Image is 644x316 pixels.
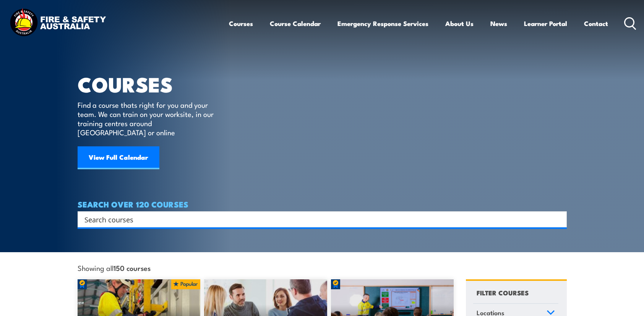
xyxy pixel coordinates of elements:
h4: SEARCH OVER 120 COURSES [78,200,567,208]
form: Search form [86,214,552,225]
a: Emergency Response Services [337,13,428,34]
input: Search input [84,214,550,225]
a: Learner Portal [524,13,567,34]
a: Contact [584,13,608,34]
a: Courses [229,13,253,34]
a: Course Calendar [270,13,321,34]
h1: COURSES [78,75,225,93]
a: News [490,13,507,34]
h4: FILTER COURSES [477,287,529,298]
p: Find a course thats right for you and your team. We can train on your worksite, in our training c... [78,100,217,137]
strong: 150 courses [114,263,151,273]
a: View Full Calendar [78,146,159,169]
span: Showing all [78,264,151,272]
a: About Us [445,13,474,34]
button: Search magnifier button [553,214,564,225]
